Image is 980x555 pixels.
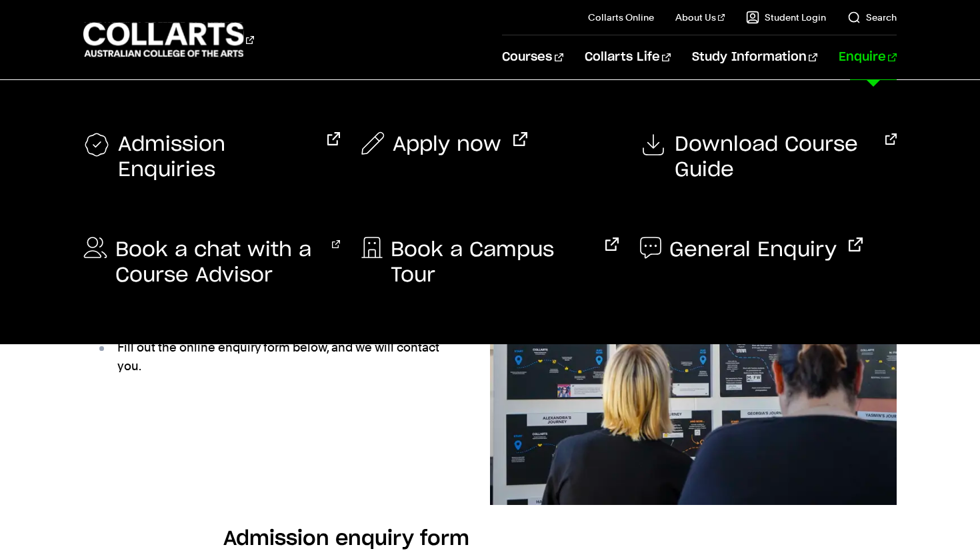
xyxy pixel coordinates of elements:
[393,132,501,157] span: Apply now
[669,237,837,263] span: General Enquiry
[588,11,654,24] a: Collarts Online
[675,11,725,24] a: About Us
[361,132,527,157] a: Apply now
[115,237,320,288] span: Book a chat with a Course Advisor
[502,35,563,79] a: Courses
[585,35,671,79] a: Collarts Life
[640,237,863,263] a: General Enquiry
[83,237,340,288] a: Book a chat with a Course Advisor
[83,21,254,59] div: Go to homepage
[361,237,618,288] a: Book a Campus Tour
[97,338,447,376] li: Fill out the online enquiry form below, and we will contact you.
[692,35,817,79] a: Study Information
[391,237,593,288] span: Book a Campus Tour
[83,132,340,183] a: Admission Enquiries
[847,11,897,24] a: Search
[675,132,874,183] span: Download Course Guide
[839,35,897,79] a: Enquire
[118,132,315,183] span: Admission Enquiries
[640,132,897,183] a: Download Course Guide
[746,11,826,24] a: Student Login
